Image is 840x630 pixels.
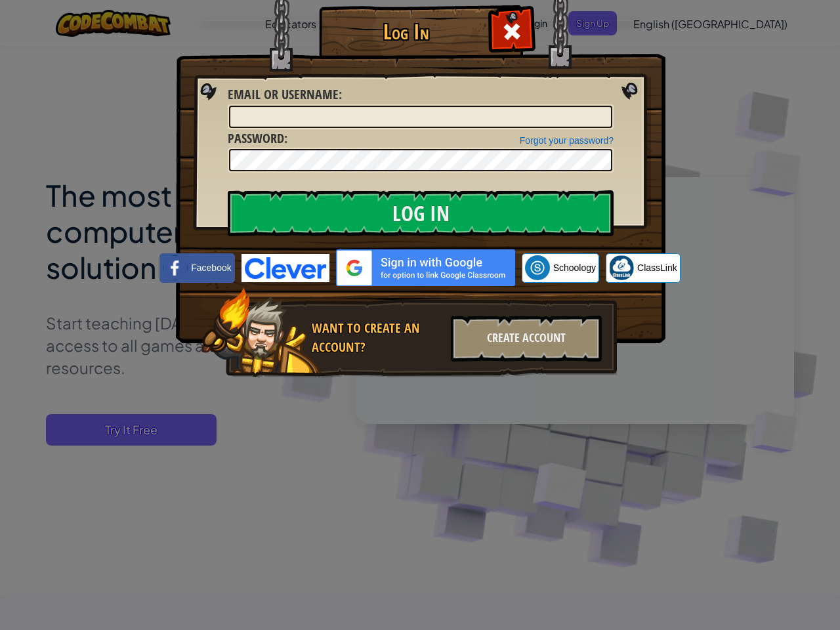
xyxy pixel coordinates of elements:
[241,254,329,282] img: clever-logo-blue.png
[163,255,188,280] img: facebook_small.png
[637,261,677,274] span: ClassLink
[312,319,443,356] div: Want to create an account?
[228,190,614,236] input: Log In
[553,261,596,274] span: Schoology
[336,249,515,286] img: gplus_sso_button2.svg
[228,129,287,148] label: :
[609,255,634,280] img: classlink-logo-small.png
[451,316,602,362] div: Create Account
[228,85,339,103] span: Email or Username
[525,255,550,280] img: schoology.png
[191,261,231,274] span: Facebook
[228,85,342,104] label: :
[228,129,284,147] span: Password
[520,135,614,146] a: Forgot your password?
[322,20,490,43] h1: Log In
